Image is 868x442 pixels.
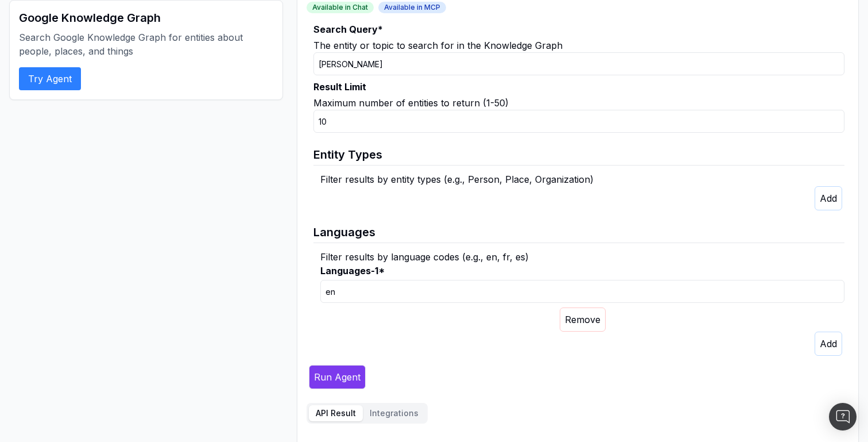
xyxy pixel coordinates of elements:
[19,67,81,90] button: Try Agent
[320,264,844,278] label: Languages-1
[19,30,273,58] p: Search Google Knowledge Graph for entities about people, places, and things
[313,39,844,52] div: The entity or topic to search for in the Knowledge Graph
[560,308,606,332] button: Remove
[313,215,844,243] legend: Languages
[19,10,273,26] h2: Google Knowledge Graph
[320,250,844,264] div: Filter results by language codes (e.g., en, fr, es)
[313,96,844,110] div: Maximum number of entities to return (1-50)
[309,365,366,389] button: Run Agent
[378,2,446,13] span: Available in MCP
[363,405,425,421] button: Integrations
[313,137,844,166] legend: Entity Types
[815,332,842,356] button: Add
[829,403,857,431] div: Open Intercom Messenger
[320,172,844,186] div: Filter results by entity types (e.g., Person, Place, Organization)
[313,80,844,94] label: Result Limit
[309,405,363,421] button: API Result
[307,2,374,13] span: Available in Chat
[815,186,842,210] button: Add
[313,22,844,36] label: Search Query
